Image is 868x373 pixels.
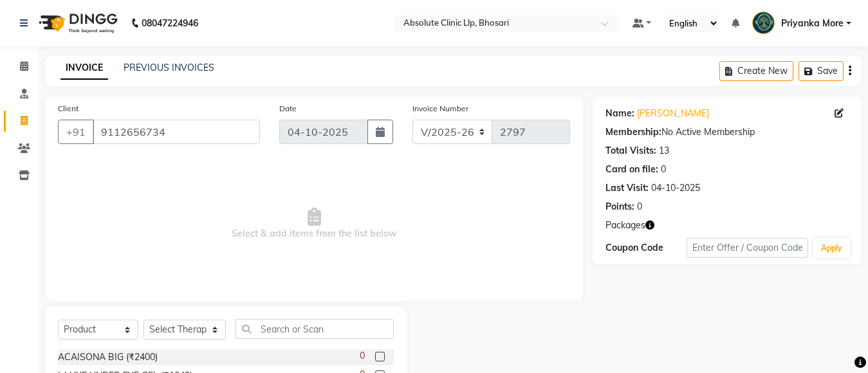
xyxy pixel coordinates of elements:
div: Card on file: [605,163,658,176]
b: 08047224946 [142,5,198,41]
input: Enter Offer / Coupon Code [687,238,808,258]
div: 0 [637,200,642,214]
span: 0 [360,349,365,363]
span: Packages [605,219,645,232]
div: No Active Membership [605,125,849,139]
button: Save [799,61,844,81]
button: +91 [58,120,94,144]
input: Search or Scan [235,319,394,339]
button: Apply [813,239,850,258]
label: Client [58,103,78,114]
div: ACAISONA BIG (₹2400) [58,350,158,364]
div: Points: [605,200,634,214]
input: Search by Name/Mobile/Email/Code [93,120,260,144]
a: INVOICE [60,57,108,80]
label: Invoice Number [412,103,468,114]
span: Priyanka More [781,17,844,30]
div: Total Visits: [605,144,656,158]
img: Priyanka More [752,12,775,34]
span: Select & add items from the list below [58,159,570,288]
a: PREVIOUS INVOICES [124,62,214,73]
a: [PERSON_NAME] [637,107,709,120]
div: Membership: [605,125,661,139]
div: Last Visit: [605,181,649,195]
button: Create New [719,61,793,81]
div: 0 [661,163,666,176]
div: 04-10-2025 [651,181,700,195]
label: Date [279,103,297,114]
div: 13 [659,144,669,158]
div: Name: [605,107,634,120]
div: Coupon Code [605,241,687,255]
img: logo [33,5,121,41]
